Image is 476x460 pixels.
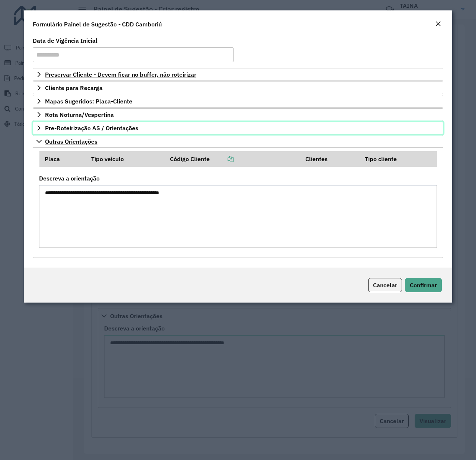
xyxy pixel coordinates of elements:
[33,36,97,45] label: Data de Vigência Inicial
[433,19,443,29] button: Close
[373,281,397,289] span: Cancelar
[368,278,402,292] button: Cancelar
[45,112,114,118] span: Rota Noturna/Vespertina
[45,138,97,144] span: Outras Orientações
[33,68,443,81] a: Preservar Cliente - Devem ficar no buffer, não roteirizar
[39,174,100,183] label: Descreva a orientação
[45,85,103,91] span: Cliente para Recarga
[33,122,443,134] a: Pre-Roteirização AS / Orientações
[33,82,443,94] a: Cliente para Recarga
[45,125,138,131] span: Pre-Roteirização AS / Orientações
[33,135,443,148] a: Outras Orientações
[45,98,132,104] span: Mapas Sugeridos: Placa-Cliente
[210,155,234,163] a: Copiar
[405,278,442,292] button: Confirmar
[45,71,196,77] span: Preservar Cliente - Devem ficar no buffer, não roteirizar
[435,21,441,27] em: Fechar
[410,281,437,289] span: Confirmar
[33,148,443,258] div: Outras Orientações
[165,151,300,167] th: Código Cliente
[33,95,443,108] a: Mapas Sugeridos: Placa-Cliente
[39,151,86,167] th: Placa
[360,151,437,167] th: Tipo cliente
[300,151,360,167] th: Clientes
[33,108,443,121] a: Rota Noturna/Vespertina
[86,151,165,167] th: Tipo veículo
[33,20,162,29] h4: Formulário Painel de Sugestão - CDD Camboriú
